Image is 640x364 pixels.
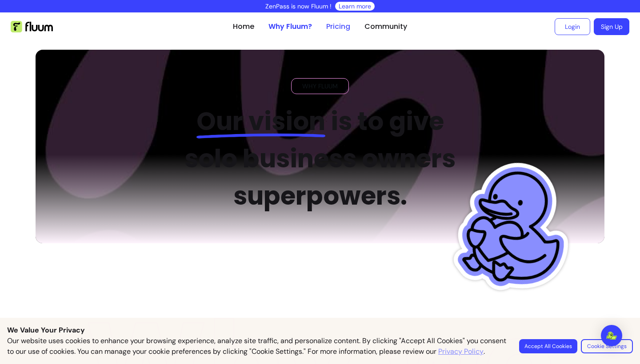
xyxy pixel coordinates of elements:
[326,21,350,32] a: Pricing
[7,336,508,357] p: Our website uses cookies to enhance your browsing experience, analyze site traffic, and personali...
[519,339,577,353] button: Accept All Cookies
[268,21,312,32] a: Why Fluum?
[265,2,332,11] p: ZenPass is now Fluum !
[555,18,590,35] a: Login
[601,325,622,346] div: Open Intercom Messenger
[438,346,484,357] a: Privacy Policy
[233,21,254,32] a: Home
[446,141,586,315] img: Fluum Duck sticker
[11,21,53,32] img: Fluum Logo
[581,339,633,353] button: Cookie Settings
[7,325,633,336] p: We Value Your Privacy
[594,18,629,35] a: Sign Up
[364,21,407,32] a: Community
[299,82,341,91] span: WHY FLUUM
[170,103,471,215] h2: is to give solo business owners superpowers.
[196,104,325,139] span: Our vision
[339,2,371,11] a: Learn more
